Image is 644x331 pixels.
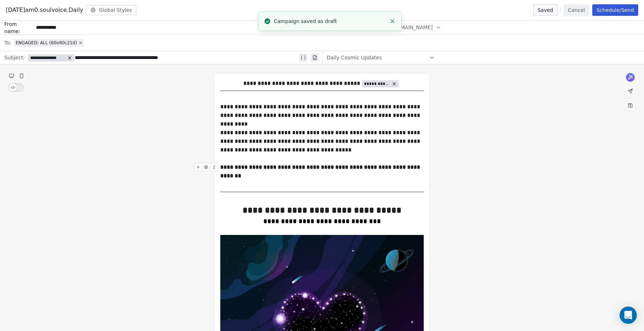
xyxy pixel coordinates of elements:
[274,18,386,25] div: Campaign saved as draft
[592,4,638,16] button: Schedule/Send
[388,17,397,26] button: Close toast
[386,24,433,31] span: @[DOMAIN_NAME]
[327,54,382,61] span: Daily Cosmic Updates
[15,40,77,46] span: ENGAGED: ALL (60o90c21d)
[620,307,637,324] div: Open Intercom Messenger
[563,4,589,16] button: Cancel
[4,21,33,35] span: From name:
[6,6,83,14] span: [DATE]am0.soulvoice.Daily
[86,5,136,15] button: Global Styles
[533,4,557,16] button: Saved
[4,39,11,46] span: To:
[4,54,25,63] span: Subject:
